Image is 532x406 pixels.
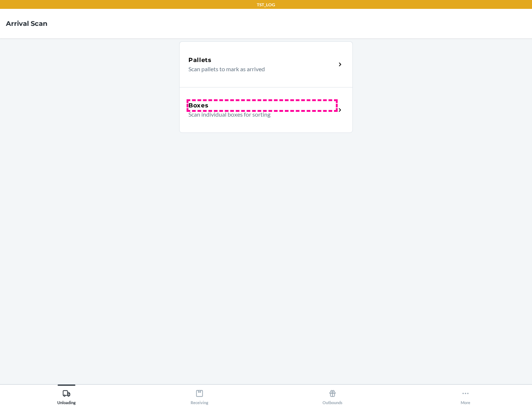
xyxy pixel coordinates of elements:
[188,56,212,65] h5: Pallets
[179,41,353,87] a: PalletsScan pallets to mark as arrived
[257,1,275,8] p: TST_LOG
[399,385,532,405] button: More
[179,87,353,133] a: BoxesScan individual boxes for sorting
[323,386,342,405] div: Outbounds
[461,386,470,405] div: More
[57,386,76,405] div: Unloading
[191,386,208,405] div: Receiving
[133,385,266,405] button: Receiving
[6,19,47,28] h4: Arrival Scan
[266,385,399,405] button: Outbounds
[188,101,209,110] h5: Boxes
[188,110,330,119] p: Scan individual boxes for sorting
[188,65,330,73] p: Scan pallets to mark as arrived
